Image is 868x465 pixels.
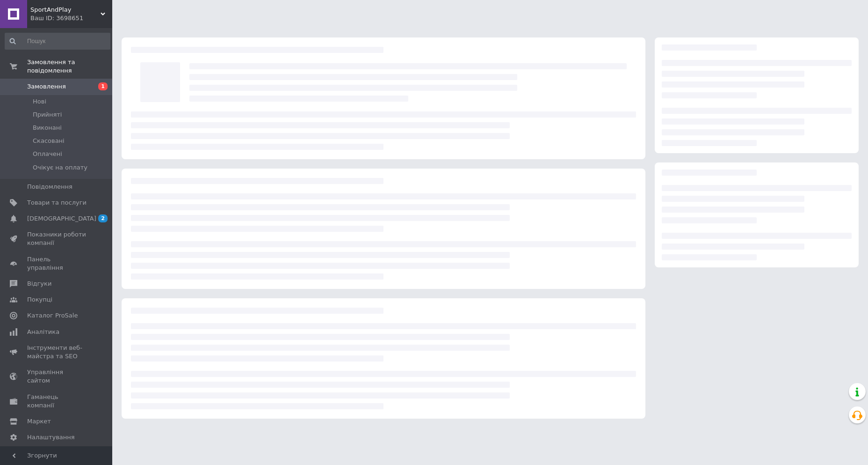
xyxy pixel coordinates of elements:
span: Інструменти веб-майстра та SEO [27,344,87,361]
span: Скасовані [33,137,65,145]
span: Замовлення [27,82,66,91]
span: Товари та послуги [27,199,87,207]
span: Управління сайтом [27,368,87,385]
span: SportAndPlay [30,6,101,14]
span: Виконані [33,124,62,132]
span: Відгуки [27,280,51,288]
input: Пошук [5,33,110,50]
span: Каталог ProSale [27,311,78,320]
span: Показники роботи компанії [27,230,87,247]
span: Прийняті [33,111,62,119]
span: 2 [98,214,108,222]
span: Аналітика [27,328,59,336]
span: Налаштування [27,433,75,442]
span: Замовлення та повідомлення [27,58,112,75]
span: [DEMOGRAPHIC_DATA] [27,214,96,223]
span: Покупці [27,295,52,304]
span: Гаманець компанії [27,393,87,410]
div: Ваш ID: 3698651 [30,14,112,22]
span: Оплачені [33,150,62,158]
span: Повідомлення [27,183,72,191]
span: Маркет [27,417,51,426]
span: Очікує на оплату [33,163,87,172]
span: Панель управління [27,255,87,272]
span: Нові [33,97,46,106]
span: 1 [98,82,108,90]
